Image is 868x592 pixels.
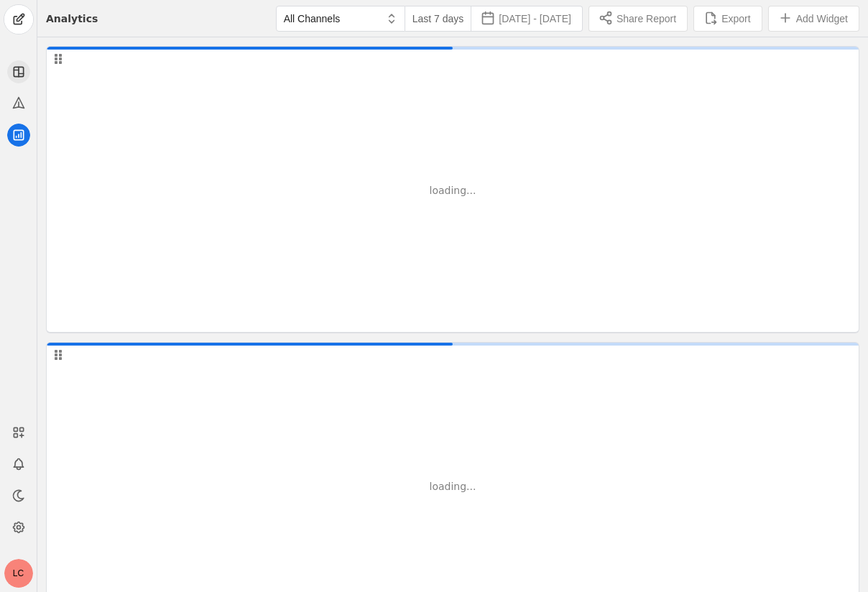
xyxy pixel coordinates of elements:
span: Share Report [617,11,676,26]
button: Export [693,6,762,32]
span: Last 7 days [412,11,464,26]
button: LC [4,559,33,588]
button: Last 7 days [405,6,472,32]
span: [DATE] - [DATE] [499,11,571,26]
button: Add Widget [768,6,859,32]
div: loading... [47,47,859,334]
div: Analytics [46,11,98,26]
span: Export [721,11,750,26]
span: All Channels [284,13,341,24]
span: Add Widget [796,11,848,26]
button: Share Report [588,6,688,32]
button: [DATE] - [DATE] [471,6,583,32]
